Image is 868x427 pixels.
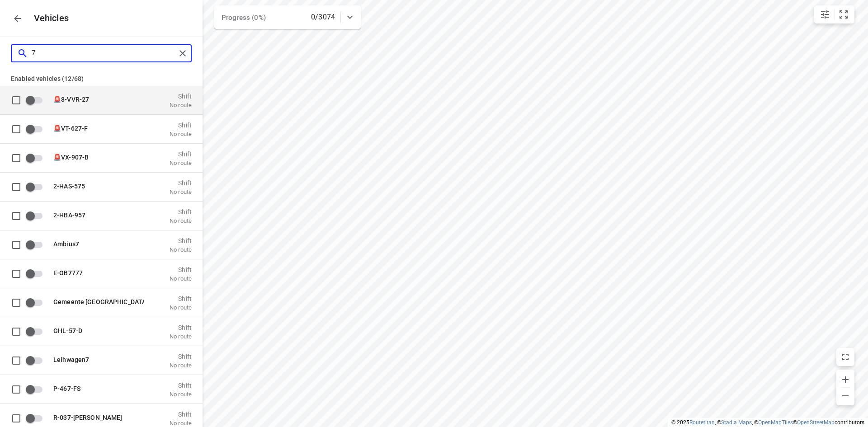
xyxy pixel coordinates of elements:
[170,121,192,128] p: Shift
[814,5,854,23] div: small contained button group
[170,159,192,166] p: No route
[758,419,793,426] a: OpenMapTiles
[85,95,89,103] b: 7
[25,265,48,282] span: Enable
[53,153,89,160] span: 🚨VX-90 -B
[214,5,361,29] div: Progress (0%)0/3074
[170,304,192,311] p: No route
[797,419,835,426] a: OpenStreetMap
[170,333,192,340] p: No route
[25,91,48,108] span: Enable
[170,217,192,224] p: No route
[170,188,192,195] p: No route
[79,153,82,160] b: 7
[170,179,192,186] p: Shift
[68,269,72,276] b: 7
[85,356,89,363] b: 7
[721,419,752,426] a: Stadia Maps
[170,237,192,244] p: Shift
[53,95,89,103] span: 🚨8-VVR-2
[67,385,71,392] b: 7
[170,208,192,215] p: Shift
[53,356,89,363] span: Leihwagen
[170,295,192,302] p: Shift
[170,101,192,108] p: No route
[25,409,48,427] span: Enable
[835,5,853,23] button: Fit zoom
[78,182,81,189] b: 7
[816,5,834,23] button: Map settings
[27,13,69,23] p: Vehicles
[25,323,48,340] span: Enable
[53,124,88,131] span: 🚨VT-62 -F
[25,149,48,166] span: Enable
[72,327,76,334] b: 7
[170,275,192,282] p: No route
[78,124,82,131] b: 7
[170,324,192,331] p: Shift
[25,120,48,137] span: Enable
[311,12,335,23] p: 0/3074
[25,352,48,369] span: Enable
[53,327,82,334] span: GHL-5 -D
[25,380,48,398] span: Enable
[170,352,192,360] p: Shift
[170,410,192,418] p: Shift
[170,150,192,157] p: Shift
[53,211,85,218] span: 2-HBA-95
[53,240,79,247] span: Ambius
[32,46,176,60] input: Search vehicles
[170,92,192,99] p: Shift
[689,419,715,426] a: Routetitan
[67,413,71,421] b: 7
[170,130,192,137] p: No route
[170,381,192,389] p: Shift
[53,413,123,421] span: R-03 -[PERSON_NAME]
[170,390,192,398] p: No route
[25,236,48,253] span: Enable
[170,361,192,369] p: No route
[82,211,85,218] b: 7
[222,14,266,22] span: Progress (0%)
[53,182,85,189] span: 2-HAS-5 5
[53,269,83,276] span: E-OB 777
[53,385,80,392] span: P-46 -FS
[25,294,48,311] span: Enable
[25,178,48,195] span: Enable
[53,298,152,305] span: Gemeente [GEOGRAPHIC_DATA]
[170,266,192,273] p: Shift
[671,419,864,426] li: © 2025 , © , © © contributors
[25,207,48,224] span: Enable
[170,246,192,253] p: No route
[170,419,192,427] p: No route
[75,240,79,247] b: 7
